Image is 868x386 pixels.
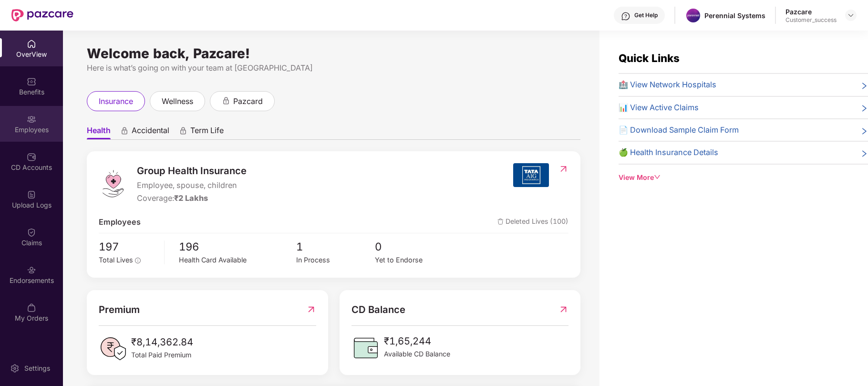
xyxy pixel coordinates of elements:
span: Total Lives [99,256,133,264]
div: Coverage: [137,192,247,204]
span: insurance [99,95,133,107]
img: whatsapp%20image%202023-09-04%20at%2015.36.01.jpeg [686,9,700,22]
span: 1 [296,238,374,255]
span: Accidental [132,125,169,139]
img: logo [99,169,127,198]
span: Group Health Insurance [137,163,247,178]
img: svg+xml;base64,PHN2ZyBpZD0iSG9tZSIgeG1sbnM9Imh0dHA6Ly93d3cudzMub3JnLzIwMDAvc3ZnIiB3aWR0aD0iMjAiIG... [27,39,36,49]
img: RedirectIcon [558,302,568,317]
span: down [654,174,661,180]
img: RedirectIcon [558,164,568,174]
span: Available CD Balance [384,349,450,359]
div: Here is what’s going on with your team at [GEOGRAPHIC_DATA] [87,62,580,74]
div: Yet to Endorse [375,255,453,266]
div: Get Help [634,11,658,19]
img: insurerIcon [513,163,549,187]
span: 0 [375,238,453,255]
span: right [860,126,868,136]
span: Health [87,125,111,139]
span: wellness [162,95,193,107]
img: RedirectIcon [306,302,316,317]
span: 196 [179,238,296,255]
div: View More [619,172,868,183]
img: New Pazcare Logo [11,9,73,21]
img: CDBalanceIcon [351,334,380,362]
span: right [860,148,868,158]
div: animation [179,126,187,135]
span: 📊 View Active Claims [619,102,699,114]
span: ₹8,14,362.84 [131,334,193,350]
img: svg+xml;base64,PHN2ZyBpZD0iU2V0dGluZy0yMHgyMCIgeG1sbnM9Imh0dHA6Ly93d3cudzMub3JnLzIwMDAvc3ZnIiB3aW... [10,364,20,373]
div: Health Card Available [179,255,296,266]
span: Quick Links [619,52,680,64]
span: ₹2 Lakhs [174,193,208,203]
img: PaidPremiumIcon [99,334,127,363]
span: Term Life [190,125,224,139]
span: right [860,81,868,91]
div: In Process [296,255,374,266]
img: svg+xml;base64,PHN2ZyBpZD0iRW1wbG95ZWVzIiB4bWxucz0iaHR0cDovL3d3dy53My5vcmcvMjAwMC9zdmciIHdpZHRoPS... [27,115,36,124]
div: Welcome back, Pazcare! [87,50,580,57]
span: info-circle [135,258,141,263]
span: 🍏 Health Insurance Details [619,146,718,158]
span: ₹1,65,244 [384,334,450,349]
span: CD Balance [351,302,405,317]
img: svg+xml;base64,PHN2ZyBpZD0iRW5kb3JzZW1lbnRzIiB4bWxucz0iaHR0cDovL3d3dy53My5vcmcvMjAwMC9zdmciIHdpZH... [27,265,36,275]
div: Settings [21,364,53,373]
img: svg+xml;base64,PHN2ZyBpZD0iQ0RfQWNjb3VudHMiIGRhdGEtbmFtZT0iQ0QgQWNjb3VudHMiIHhtbG5zPSJodHRwOi8vd3... [27,152,36,162]
span: 197 [99,238,157,255]
img: svg+xml;base64,PHN2ZyBpZD0iTXlfT3JkZXJzIiBkYXRhLW5hbWU9Ik15IE9yZGVycyIgeG1sbnM9Imh0dHA6Ly93d3cudz... [27,303,36,313]
img: svg+xml;base64,PHN2ZyBpZD0iQmVuZWZpdHMiIHhtbG5zPSJodHRwOi8vd3d3LnczLm9yZy8yMDAwL3N2ZyIgd2lkdGg9Ij... [27,77,36,86]
img: svg+xml;base64,PHN2ZyBpZD0iSGVscC0zMngzMiIgeG1sbnM9Imh0dHA6Ly93d3cudzMub3JnLzIwMDAvc3ZnIiB3aWR0aD... [621,11,630,21]
div: Perennial Systems [704,11,765,20]
div: animation [120,126,129,135]
img: deleteIcon [497,219,504,225]
img: svg+xml;base64,PHN2ZyBpZD0iQ2xhaW0iIHhtbG5zPSJodHRwOi8vd3d3LnczLm9yZy8yMDAwL3N2ZyIgd2lkdGg9IjIwIi... [27,228,36,237]
span: Total Paid Premium [131,350,193,360]
span: Employee, spouse, children [137,179,247,191]
div: Customer_success [785,16,837,24]
div: animation [222,96,230,105]
span: Deleted Lives (100) [497,216,568,228]
span: Premium [99,302,140,317]
span: 📄 Download Sample Claim Form [619,124,739,136]
img: svg+xml;base64,PHN2ZyBpZD0iVXBsb2FkX0xvZ3MiIGRhdGEtbmFtZT0iVXBsb2FkIExvZ3MiIHhtbG5zPSJodHRwOi8vd3... [27,190,36,199]
span: right [860,104,868,114]
span: Employees [99,216,141,228]
span: pazcard [233,95,263,107]
div: Pazcare [785,7,837,16]
span: 🏥 View Network Hospitals [619,79,716,91]
img: svg+xml;base64,PHN2ZyBpZD0iRHJvcGRvd24tMzJ4MzIiIHhtbG5zPSJodHRwOi8vd3d3LnczLm9yZy8yMDAwL3N2ZyIgd2... [847,11,855,19]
